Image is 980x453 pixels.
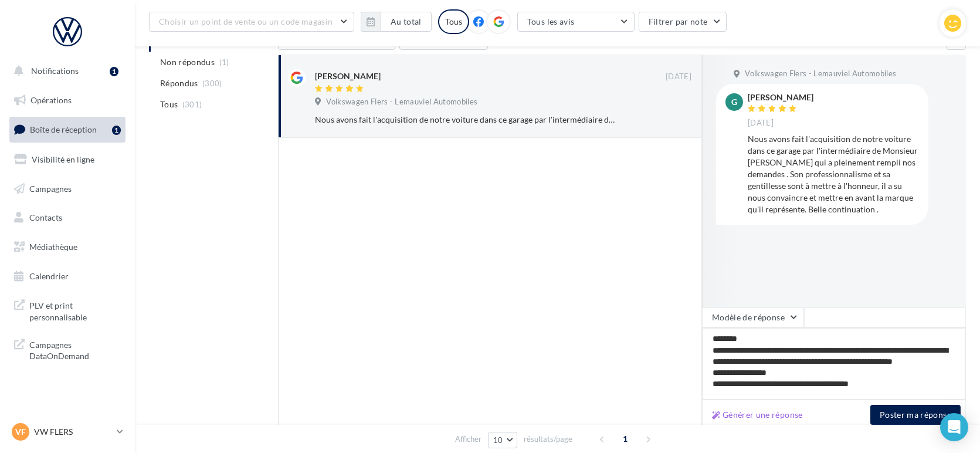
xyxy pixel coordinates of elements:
[160,99,178,110] span: Tous
[29,212,62,222] span: Contacts
[160,56,215,68] span: Non répondus
[527,16,575,26] span: Tous les avis
[361,12,432,32] button: Au total
[7,205,128,230] a: Contacts
[7,264,128,289] a: Calendrier
[7,177,128,201] a: Campagnes
[616,430,635,448] span: 1
[748,133,919,215] div: Nous avons fait l'acquisition de notre voiture dans ce garage par l'intermédiaire de Monsieur [PE...
[159,16,333,26] span: Choisir un point de vente ou un code magasin
[7,332,128,367] a: Campagnes DataOnDemand
[315,114,615,126] div: Nous avons fait l'acquisition de notre voiture dans ce garage par l'intermédiaire de Monsieur [PE...
[517,12,635,32] button: Tous les avis
[7,88,128,113] a: Opérations
[182,100,202,109] span: (301)
[149,12,354,32] button: Choisir un point de vente ou un code magasin
[7,59,123,83] button: Notifications 1
[745,69,896,79] span: Volkswagen Flers - Lemauviel Automobiles
[702,307,804,327] button: Modèle de réponse
[455,434,481,445] span: Afficher
[160,77,198,89] span: Répondus
[7,147,128,172] a: Visibilité en ligne
[30,95,72,105] span: Opérations
[438,9,469,34] div: Tous
[748,93,813,102] div: [PERSON_NAME]
[488,432,518,448] button: 10
[29,271,69,281] span: Calendrier
[29,183,72,193] span: Campagnes
[30,124,97,134] span: Boîte de réception
[707,408,808,422] button: Générer une réponse
[639,12,727,32] button: Filtrer par note
[731,96,737,108] span: G
[112,126,121,135] div: 1
[29,298,121,323] span: PLV et print personnalisable
[870,405,961,425] button: Poster ma réponse
[9,421,126,443] a: VF VW FLERS
[7,117,128,142] a: Boîte de réception1
[7,293,128,327] a: PLV et print personnalisable
[110,67,118,76] div: 1
[29,242,77,252] span: Médiathèque
[493,435,503,445] span: 10
[31,66,79,76] span: Notifications
[32,154,94,164] span: Visibilité en ligne
[326,97,477,107] span: Volkswagen Flers - Lemauviel Automobiles
[666,72,691,82] span: [DATE]
[748,118,774,129] span: [DATE]
[381,12,432,32] button: Au total
[7,235,128,259] a: Médiathèque
[29,337,121,362] span: Campagnes DataOnDemand
[219,58,229,67] span: (1)
[34,426,112,438] p: VW FLERS
[202,79,222,88] span: (300)
[940,413,968,441] div: Open Intercom Messenger
[15,426,26,438] span: VF
[524,434,572,445] span: résultats/page
[315,70,381,82] div: [PERSON_NAME]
